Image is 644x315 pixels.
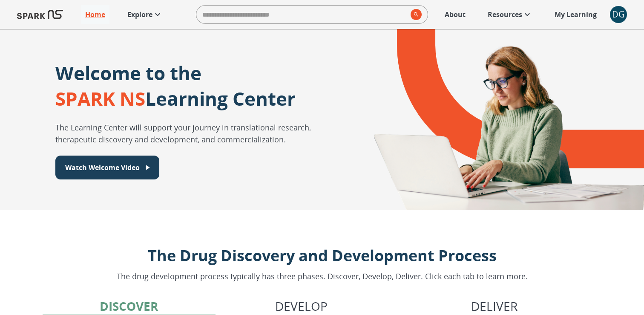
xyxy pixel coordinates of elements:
button: Watch Welcome Video [55,156,159,179]
p: The Learning Center will support your journey in translational research, therapeutic discovery an... [55,121,350,145]
p: Develop [275,297,328,315]
a: Explore [123,5,167,24]
a: About [440,5,470,24]
p: My Learning [555,9,597,20]
p: Home [85,9,105,20]
p: Explore [127,9,152,20]
button: account of current user [610,6,627,23]
span: SPARK NS [55,86,145,111]
p: Resources [488,9,522,20]
p: Discover [100,297,158,315]
a: Resources [483,5,537,24]
div: DG [610,6,627,23]
div: A montage of drug development icons and a SPARK NS logo design element [350,29,644,210]
a: My Learning [550,5,601,24]
p: Welcome to the Learning Center [55,60,296,111]
p: About [445,9,466,20]
p: Watch Welcome Video [65,162,140,173]
p: The Drug Discovery and Development Process [117,244,528,267]
p: The drug development process typically has three phases. Discover, Develop, Deliver. Click each t... [117,271,528,282]
a: Home [81,5,109,24]
button: search [407,6,422,23]
p: Deliver [471,297,517,315]
img: Logo of SPARK at Stanford [17,4,63,25]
